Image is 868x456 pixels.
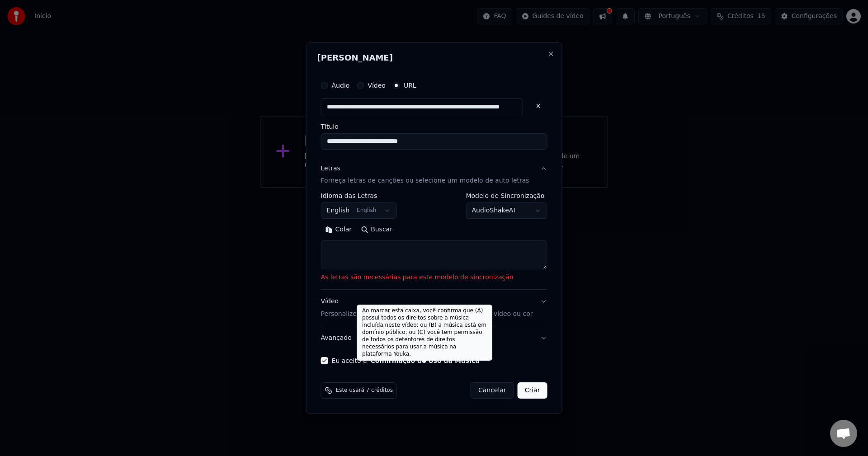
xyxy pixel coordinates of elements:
span: Este usará 7 créditos [336,387,393,394]
button: Criar [518,382,547,399]
h2: [PERSON_NAME] [317,54,551,62]
label: Eu aceito a [332,357,480,364]
label: Título [321,123,547,130]
p: Forneça letras de canções ou selecione um modelo de auto letras [321,177,529,186]
div: Letras [321,164,340,173]
p: As letras são necessárias para este modelo de sincronização [321,273,547,282]
p: Personalize o vídeo de [PERSON_NAME]: use imagem, vídeo ou cor [321,310,533,319]
div: LetrasForneça letras de canções ou selecione um modelo de auto letras [321,193,547,290]
label: URL [404,82,416,89]
button: VídeoPersonalize o vídeo de [PERSON_NAME]: use imagem, vídeo ou cor [321,290,547,326]
button: Eu aceito a [371,357,480,364]
button: Colar [321,223,357,237]
button: Buscar [356,223,397,237]
label: Modelo de Sincronização [466,193,547,199]
button: Cancelar [471,382,514,399]
div: Ao marcar esta caixa, você confirma que (A) possui todos os direitos sobre a música incluída nest... [357,305,492,361]
button: Avançado [321,326,547,350]
button: LetrasForneça letras de canções ou selecione um modelo de auto letras [321,157,547,193]
label: Vídeo [368,82,386,89]
div: Vídeo [321,297,533,319]
label: Áudio [332,82,350,89]
label: Idioma das Letras [321,193,397,199]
